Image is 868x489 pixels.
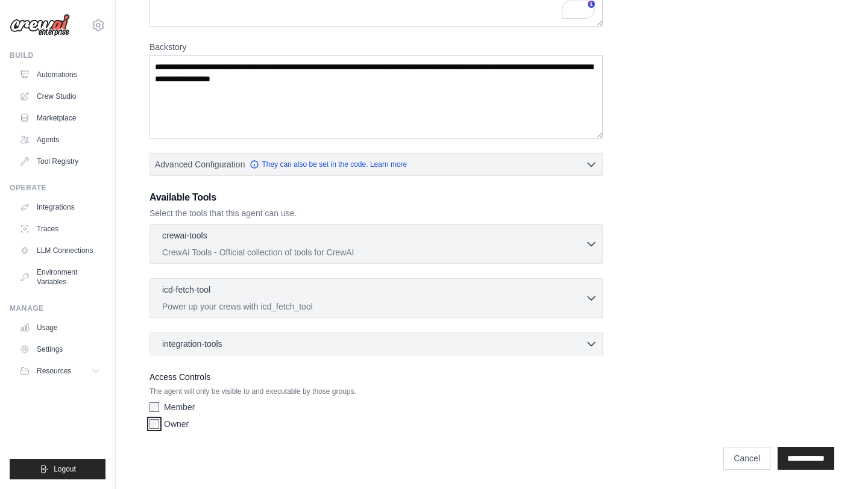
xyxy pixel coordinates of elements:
[14,87,105,106] a: Crew Studio
[164,418,189,430] label: Owner
[14,108,105,128] a: Marketplace
[149,387,603,396] p: The agent will only be visible to and executable by those groups.
[162,338,222,350] span: integration-tools
[162,284,210,296] p: icd-fetch-tool
[54,464,76,474] span: Logout
[14,241,105,260] a: LLM Connections
[14,65,105,84] a: Automations
[155,338,597,350] button: integration-tools
[150,154,602,175] button: Advanced Configuration They can also be set in the code. Learn more
[14,219,105,238] a: Traces
[10,304,105,313] div: Manage
[250,160,407,169] a: They can also be set in the code. Learn more
[155,158,245,170] span: Advanced Configuration
[723,447,770,470] a: Cancel
[14,361,105,381] button: Resources
[37,366,71,376] span: Resources
[10,14,70,37] img: Logo
[10,51,105,60] div: Build
[164,401,195,413] label: Member
[14,263,105,291] a: Environment Variables
[149,190,603,205] h3: Available Tools
[10,459,105,479] button: Logout
[162,301,585,313] p: Power up your crews with icd_fetch_tool
[149,207,603,219] p: Select the tools that this agent can use.
[155,229,597,258] button: crewai-tools CrewAI Tools - Official collection of tools for CrewAI
[155,284,597,313] button: icd-fetch-tool Power up your crews with icd_fetch_tool
[149,370,603,384] label: Access Controls
[14,340,105,359] a: Settings
[162,246,585,258] p: CrewAI Tools - Official collection of tools for CrewAI
[14,152,105,171] a: Tool Registry
[149,41,603,53] label: Backstory
[14,130,105,149] a: Agents
[14,198,105,217] a: Integrations
[14,318,105,337] a: Usage
[162,229,207,241] p: crewai-tools
[10,183,105,193] div: Operate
